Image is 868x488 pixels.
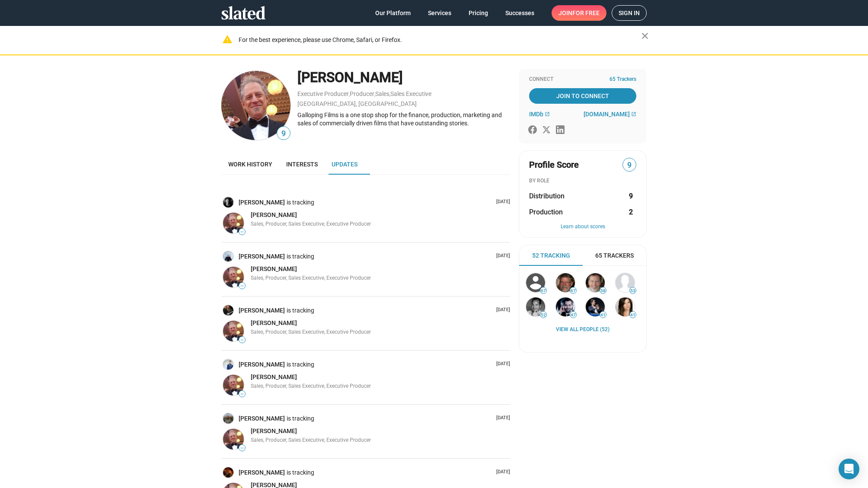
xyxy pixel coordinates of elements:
a: Interests [279,154,325,175]
a: [DOMAIN_NAME] [584,111,636,118]
div: Open Intercom Messenger [839,459,859,479]
a: Executive Producer [297,90,349,97]
span: IMDb [529,111,543,118]
a: [PERSON_NAME] [251,427,297,435]
div: BY ROLE [529,178,636,185]
a: Sales Executive [390,90,431,97]
img: Kevin L. McCrudden [223,251,233,262]
div: Connect [529,76,636,83]
div: For the best experience, please use Chrome, Safari, or Firefox. [239,34,641,46]
img: Carlos Alperin [223,213,244,233]
span: 41 [630,313,636,318]
p: [DATE] [493,469,510,475]
a: Sales [375,90,389,97]
span: 52 [540,313,546,318]
p: [DATE] [493,199,510,205]
span: [PERSON_NAME] [251,319,297,326]
img: Rena Ronson [616,297,635,316]
span: Updates [332,161,357,168]
span: , [389,92,390,97]
span: , [374,92,375,97]
a: [PERSON_NAME] [239,415,287,423]
span: Sales, Producer, Sales Executive, Executive Producer [251,437,371,443]
img: Barrie Osborne [556,273,575,292]
span: Successes [505,5,534,21]
a: Sign in [612,5,647,21]
span: Our Platform [375,5,411,21]
mat-icon: close [640,31,650,41]
span: is tracking [287,198,316,207]
span: 65 Trackers [610,76,636,83]
img: elena de varda [223,413,233,424]
span: — [239,338,245,342]
a: [PERSON_NAME] [239,306,287,315]
a: [PERSON_NAME] [251,211,297,219]
a: [PERSON_NAME] [251,373,297,381]
span: — [239,392,245,396]
img: James Moorer [223,467,233,478]
span: 53 [630,288,636,293]
img: Michael Roban [616,273,635,292]
mat-icon: open_in_new [545,112,550,117]
a: Successes [498,5,541,21]
strong: 2 [629,207,633,217]
a: Work history [221,154,279,175]
a: Producer [350,90,374,97]
span: 47 [570,313,576,318]
span: Sales, Producer, Sales Executive, Executive Producer [251,383,371,389]
div: Galloping Films is a one stop shop for the finance, production, marketing and sales of commercial... [297,111,510,127]
a: [GEOGRAPHIC_DATA], [GEOGRAPHIC_DATA] [297,100,417,107]
span: [PERSON_NAME] [251,265,297,272]
span: is tracking [287,252,316,261]
span: is tracking [287,415,316,423]
span: Pricing [469,5,488,21]
mat-icon: open_in_new [631,112,636,117]
a: Services [421,5,458,21]
p: [DATE] [493,253,510,259]
p: [DATE] [493,307,510,313]
span: Interests [286,161,318,168]
a: Our Platform [368,5,418,21]
img: Stephan Paternot [586,297,605,316]
span: — [239,284,245,288]
div: [PERSON_NAME] [297,68,510,87]
span: is tracking [287,469,316,477]
span: Sales, Producer, Sales Executive, Executive Producer [251,221,371,227]
a: [PERSON_NAME] [239,360,287,369]
a: Joinfor free [552,5,606,21]
img: Yan Vizinberg [223,197,233,207]
span: [DOMAIN_NAME] [584,111,630,118]
button: Learn about scores [529,223,636,230]
span: 9 [277,128,290,140]
span: 67 [540,288,546,293]
span: Join [558,5,600,21]
a: View all People (52) [556,326,610,333]
span: 65 Trackers [595,252,634,260]
a: [PERSON_NAME] [239,252,287,261]
a: Pricing [462,5,495,21]
a: IMDb [529,111,550,118]
img: Gary Michael Walters [526,273,545,292]
span: Profile Score [529,159,579,171]
span: , [349,92,350,97]
img: Jonathan Halperyn [526,297,545,316]
img: Carlos Alperin [223,429,244,450]
span: 9 [623,159,636,171]
strong: 9 [629,191,633,201]
span: 67 [570,288,576,293]
a: [PERSON_NAME] [251,319,297,327]
a: [PERSON_NAME] [239,469,287,477]
img: Carlos Alperin [223,375,244,396]
img: Minos Papas [223,359,233,370]
p: [DATE] [493,361,510,367]
img: Carlos Alperin [223,267,244,287]
span: Work history [228,161,272,168]
img: Richard Middleton [586,273,605,292]
span: [PERSON_NAME] [251,427,297,434]
span: — [239,230,245,234]
img: Santiago Garcia Galvan [556,297,575,316]
img: Carlos Alperin [223,321,244,341]
span: [PERSON_NAME] [251,373,297,380]
a: [PERSON_NAME] [239,198,287,207]
mat-icon: warning [222,34,233,45]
